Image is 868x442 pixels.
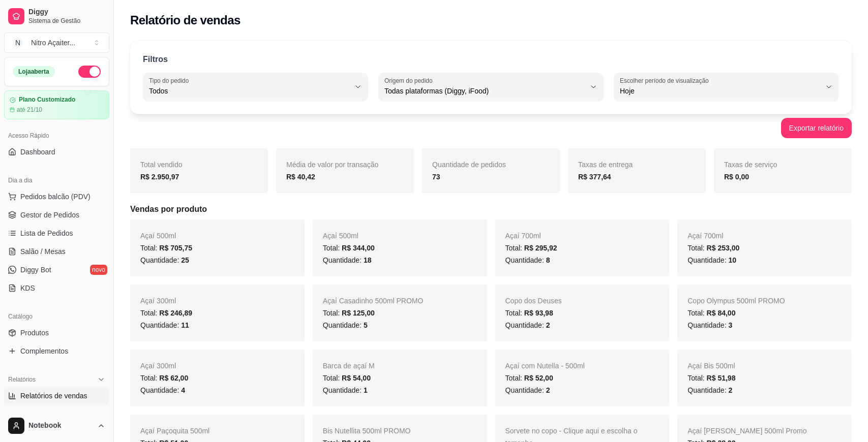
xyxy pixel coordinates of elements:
button: Notebook [4,414,109,438]
span: KDS [20,283,35,293]
button: Select a team [4,33,109,53]
span: Quantidade: [323,256,372,264]
span: 18 [364,256,372,264]
span: Diggy [28,8,105,17]
span: Açaí Bis 500ml [687,362,735,370]
span: Total: [505,309,553,317]
a: Lista de Pedidos [4,225,109,241]
span: Relatório de clientes [20,409,85,419]
span: R$ 125,00 [342,309,375,317]
a: Diggy Botnovo [4,262,109,278]
span: Produtos [20,328,49,338]
span: R$ 51,98 [707,374,736,382]
span: 11 [181,321,189,329]
span: Quantidade de pedidos [432,161,506,169]
span: Copo Olympus 500ml PROMO [687,297,785,305]
span: Salão / Mesas [20,246,66,257]
span: Açaí Paçoquita 500ml [140,427,209,435]
span: Média de valor por transação [286,161,378,169]
a: Complementos [4,343,109,359]
strong: R$ 0,00 [724,173,749,181]
span: Açaí 700ml [687,232,723,240]
span: R$ 705,75 [159,244,192,252]
span: Total vendido [140,161,183,169]
span: Dashboard [20,147,55,157]
span: N [13,38,23,48]
span: R$ 93,98 [524,309,553,317]
span: Quantidade: [505,321,550,329]
span: Hoje [620,86,821,96]
span: Complementos [20,346,68,356]
span: R$ 253,00 [707,244,740,252]
span: Total: [687,244,739,252]
article: Plano Customizado [19,96,75,104]
span: Quantidade: [687,256,736,264]
span: Copo dos Deuses [505,297,562,305]
div: Loja aberta [13,66,55,77]
button: Escolher período de visualizaçãoHoje [614,73,839,101]
span: Total: [505,244,557,252]
label: Escolher período de visualização [620,76,712,85]
span: Todos [149,86,350,96]
span: Barca de açaí M [323,362,375,370]
div: Nitro Açaiter ... [31,38,75,48]
strong: 73 [432,173,440,181]
span: Açaí com Nutella - 500ml [505,362,585,370]
a: Gestor de Pedidos [4,207,109,223]
span: Quantidade: [687,321,732,329]
article: até 21/10 [17,106,42,114]
button: Alterar Status [78,66,101,78]
p: Filtros [143,53,168,66]
span: 10 [728,256,736,264]
span: Total: [687,374,735,382]
span: Total: [687,309,735,317]
a: Dashboard [4,144,109,160]
span: Açaí 500ml [323,232,358,240]
div: Catálogo [4,308,109,325]
button: Exportar relatório [781,118,852,138]
span: Diggy Bot [20,265,51,275]
span: Quantidade: [505,386,550,394]
strong: R$ 40,42 [286,173,315,181]
a: Salão / Mesas [4,243,109,260]
span: 5 [364,321,368,329]
span: Quantidade: [505,256,550,264]
span: R$ 344,00 [342,244,375,252]
span: R$ 54,00 [342,374,371,382]
span: Açaí 300ml [140,362,176,370]
span: 25 [181,256,189,264]
span: Taxas de serviço [724,161,777,169]
span: Total: [323,244,375,252]
span: 2 [728,386,732,394]
a: Relatórios de vendas [4,388,109,404]
span: Açaí 500ml [140,232,176,240]
span: Total: [323,374,371,382]
span: 2 [546,321,550,329]
span: R$ 295,92 [524,244,557,252]
span: Quantidade: [140,256,189,264]
span: Açaí [PERSON_NAME] 500ml Promo [687,427,806,435]
div: Acesso Rápido [4,128,109,144]
span: R$ 84,00 [707,309,736,317]
strong: R$ 2.950,97 [140,173,179,181]
a: Relatório de clientes [4,406,109,422]
span: Total: [505,374,553,382]
span: R$ 62,00 [159,374,188,382]
span: Todas plataformas (Diggy, iFood) [384,86,585,96]
span: Taxas de entrega [578,161,633,169]
label: Tipo do pedido [149,76,192,85]
span: Total: [140,374,188,382]
span: Bis Nutellita 500ml PROMO [323,427,411,435]
span: 2 [546,386,550,394]
span: Quantidade: [323,386,368,394]
a: Produtos [4,325,109,341]
button: Tipo do pedidoTodos [143,73,368,101]
button: Origem do pedidoTodas plataformas (Diggy, iFood) [378,73,604,101]
span: Açaí 300ml [140,297,176,305]
span: R$ 52,00 [524,374,553,382]
a: DiggySistema de Gestão [4,4,109,28]
h2: Relatório de vendas [130,12,241,28]
span: R$ 246,89 [159,309,192,317]
span: Quantidade: [140,386,185,394]
span: 4 [181,386,185,394]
